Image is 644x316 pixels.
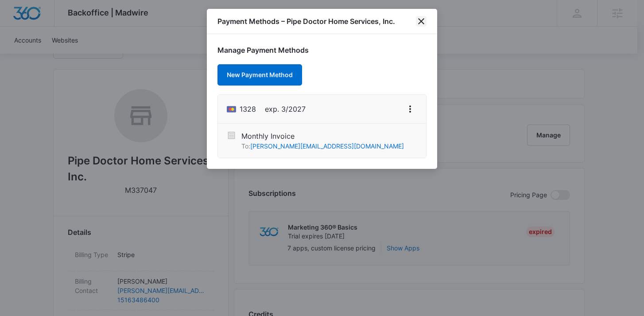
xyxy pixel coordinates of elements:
[217,64,302,86] button: New Payment Method
[240,104,256,114] span: Mastercard ending with
[416,16,427,27] button: close
[250,142,404,150] a: [PERSON_NAME][EMAIL_ADDRESS][DOMAIN_NAME]
[265,104,306,114] span: exp. 3/2027
[217,45,427,55] h1: Manage Payment Methods
[241,141,404,151] p: To:
[217,16,395,27] h1: Payment Methods – Pipe Doctor Home Services, Inc.
[403,102,417,116] button: View More
[241,131,404,141] p: Monthly Invoice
